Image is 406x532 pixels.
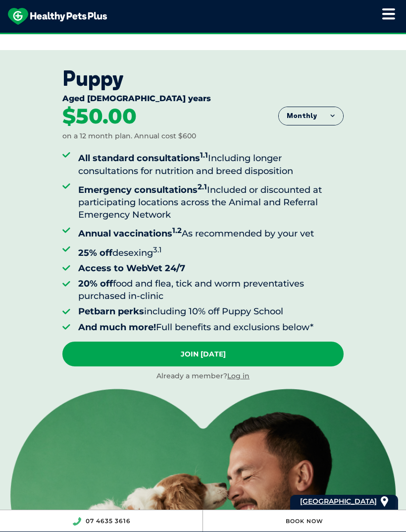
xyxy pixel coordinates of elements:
[78,247,112,258] strong: 25% off
[153,245,162,254] sup: 3.1
[78,153,208,164] strong: All standard consultations
[78,305,344,318] li: including 10% off Puppy School
[227,371,250,380] a: Log in
[78,322,156,333] strong: And much more!
[300,497,377,506] span: [GEOGRAPHIC_DATA]
[198,182,207,191] sup: 2.1
[78,278,344,302] li: food and flea, tick and worm preventatives purchased in-clinic
[62,131,196,141] div: on a 12 month plan. Annual cost $600
[78,180,344,222] li: Included or discounted at participating locations across the Animal and Referral Emergency Network
[78,149,344,177] li: Including longer consultations for nutrition and breed disposition
[62,371,344,381] div: Already a member?
[78,263,185,274] strong: Access to WebVet 24/7
[78,278,113,289] strong: 20% off
[78,321,344,334] li: Full benefits and exclusions below*
[279,107,343,125] button: Monthly
[62,342,344,366] a: Join [DATE]
[62,106,137,127] div: $50.00
[72,517,81,526] img: location_phone.svg
[62,94,344,106] div: Aged [DEMOGRAPHIC_DATA] years
[62,66,344,91] div: Puppy
[78,184,207,195] strong: Emergency consultations
[78,306,144,317] strong: Petbarn perks
[78,228,182,239] strong: Annual vaccinations
[78,224,344,240] li: As recommended by your vet
[300,495,377,508] a: [GEOGRAPHIC_DATA]
[200,150,208,160] sup: 1.1
[78,243,344,259] li: desexing
[286,518,323,525] a: Book Now
[172,226,182,235] sup: 1.2
[381,496,388,507] img: location_pin.svg
[86,517,131,525] a: 07 4635 3616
